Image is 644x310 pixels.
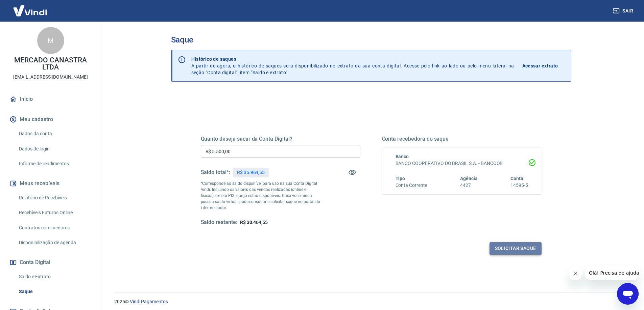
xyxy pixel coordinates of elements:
[16,236,93,250] a: Disponibilização de agenda
[130,299,168,304] a: Vindi Pagamentos
[8,0,52,21] img: Vindi
[396,176,405,181] span: Tipo
[5,57,96,71] p: MERCADO CANASTRA LTDA
[16,191,93,205] a: Relatório de Recebíveis
[8,112,93,127] button: Meu cadastro
[460,182,478,189] h6: 4427
[237,169,265,176] p: R$ 35.964,55
[16,206,93,220] a: Recebíveis Futuros Online
[16,285,93,299] a: Saque
[4,5,57,10] span: Olá! Precisa de ajuda?
[16,157,93,171] a: Informe de rendimentos
[37,27,64,54] div: M
[490,242,542,255] button: Solicitar saque
[460,176,478,181] span: Agência
[617,283,639,305] iframe: Botão para abrir a janela de mensagens
[240,220,268,225] span: R$ 30.464,55
[510,182,528,189] h6: 14595-5
[13,74,88,81] p: [EMAIL_ADDRESS][DOMAIN_NAME]
[612,5,636,17] button: Sair
[522,56,566,76] a: Acessar extrato
[201,136,360,142] h5: Quanto deseja sacar da Conta Digital?
[201,180,320,211] p: *Corresponde ao saldo disponível para uso na sua Conta Digital Vindi. Incluindo os valores das ve...
[16,270,93,284] a: Saldo e Extrato
[16,221,93,235] a: Contratos com credores
[8,92,93,107] a: Início
[16,127,93,141] a: Dados da conta
[585,265,639,280] iframe: Mensagem da empresa
[396,182,427,189] h6: Conta Corrente
[114,298,628,305] p: 2025 ©
[191,56,514,62] p: Histórico de saques
[522,62,558,69] p: Acessar extrato
[382,136,542,142] h5: Conta recebedora do saque
[16,142,93,156] a: Dados de login
[569,267,582,280] iframe: Fechar mensagem
[8,176,93,191] button: Meus recebíveis
[191,56,514,76] p: A partir de agora, o histórico de saques será disponibilizado no extrato da sua conta digital. Ac...
[201,219,237,226] h5: Saldo restante:
[396,154,409,159] span: Banco
[201,169,230,176] h5: Saldo total*:
[510,176,523,181] span: Conta
[171,35,571,45] h3: Saque
[8,255,93,270] button: Conta Digital
[396,160,528,167] h6: BANCO COOPERATIVO DO BRASIL S.A. - BANCOOB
